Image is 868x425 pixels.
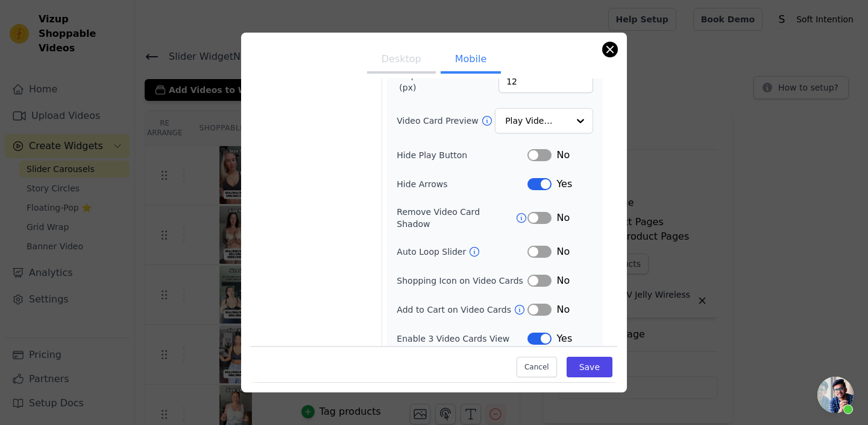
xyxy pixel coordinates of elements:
div: 开放式聊天 [817,377,854,413]
span: Yes [556,331,572,346]
label: Gap Between Cards (px) [399,69,498,94]
label: Video Card Preview [397,115,480,127]
label: Add to Cart on Video Cards [397,304,514,316]
button: Save [567,357,612,378]
button: Close modal [603,42,617,57]
button: Cancel [517,357,557,378]
label: Enable 3 Video Cards View [397,333,527,345]
span: Yes [556,177,572,191]
button: Mobile [441,47,501,74]
label: Remove Video Card Shadow [397,206,515,230]
label: Auto Loop Slider [397,246,468,258]
label: Hide Play Button [397,149,527,161]
span: No [556,211,570,225]
span: No [556,273,570,288]
label: Hide Arrows [397,178,527,190]
span: No [556,148,570,162]
span: No [556,244,570,259]
label: Shopping Icon on Video Cards [397,275,523,287]
span: No [556,302,570,317]
button: Desktop [367,47,436,74]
